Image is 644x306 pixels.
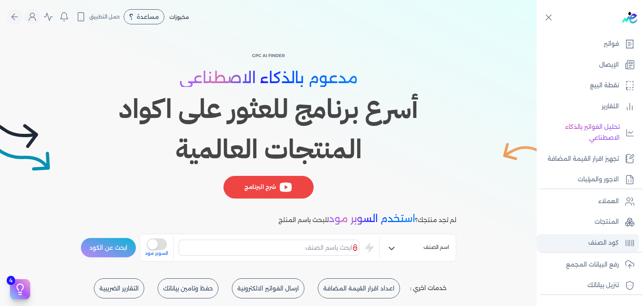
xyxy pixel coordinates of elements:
[537,56,639,74] a: الإيصال
[145,250,168,257] span: السوبر مود
[223,176,313,199] div: شرح البرنامج
[179,68,358,87] span: مدعوم بالذكاء الاصطناعي
[137,14,159,20] span: مساعدة
[158,278,218,298] button: حفظ وتامين بياناتك
[537,150,639,168] a: تجهيز اقرار القيمة المضافة
[89,13,120,21] span: حمل التطبيق
[537,118,639,146] a: تحليل الفواتير بالذكاء الاصطناعي
[537,256,639,274] a: رفع البيانات المجمع
[329,212,415,225] span: استخدم السوبر مود
[423,243,449,254] span: اسم الصنف
[318,278,400,298] button: اعداد اقرار القيمة المضافة
[74,10,122,24] button: حمل التطبيق
[590,80,619,91] p: نقطة البيع
[80,50,456,61] p: GPC AI Finder
[537,171,639,188] a: الاجور والمرتبات
[169,14,189,20] span: مخبوزات
[598,196,619,207] p: العملاء
[587,280,619,291] p: تنزيل بياناتك
[410,283,447,294] p: خدمات اخري :
[278,213,456,226] p: لم تجد منتجك؟ للبحث باسم المنتج
[7,276,15,285] span: 4
[537,77,639,94] a: نقطة البيع
[537,35,639,53] a: فواتير
[179,240,359,256] input: ابحث باسم الصنف
[537,193,639,210] a: العملاء
[566,259,619,270] p: رفع البيانات المجمع
[537,234,639,252] a: كود الصنف
[602,101,619,112] p: التقارير
[94,278,144,298] button: التقارير الضريبية
[604,39,619,50] p: فواتير
[537,213,639,231] a: المنتجات
[537,277,639,294] a: تنزيل بياناتك
[622,12,637,24] img: logo
[537,98,639,115] a: التقارير
[588,238,619,248] p: كود الصنف
[10,279,30,299] button: 4
[380,240,456,257] button: اسم الصنف
[232,278,304,298] button: ارسال الفواتير الالكترونية
[541,122,620,143] p: تحليل الفواتير بالذكاء الاصطناعي
[595,217,619,228] p: المنتجات
[599,60,619,71] p: الإيصال
[124,9,164,24] div: مساعدة
[548,154,619,165] p: تجهيز اقرار القيمة المضافة
[80,238,136,258] button: ابحث عن الكود
[578,174,619,185] p: الاجور والمرتبات
[80,89,456,170] h1: أسرع برنامج للعثور على اكواد المنتجات العالمية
